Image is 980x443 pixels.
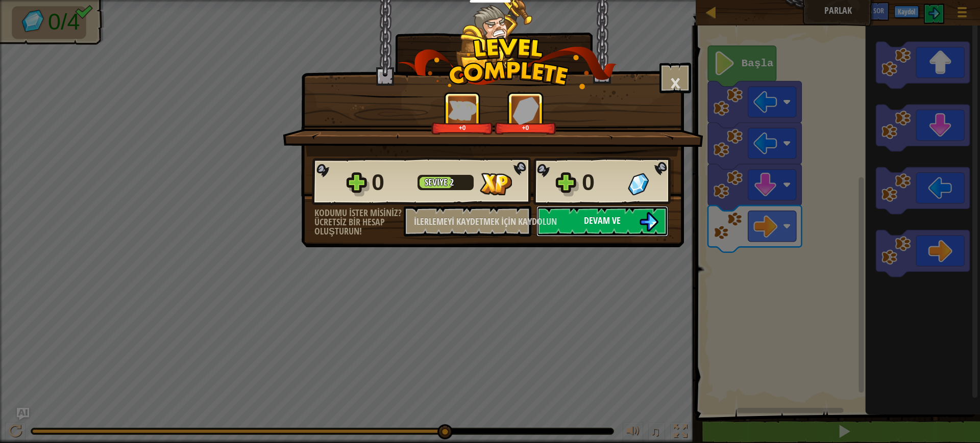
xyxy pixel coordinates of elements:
button: İlerlemeyi Kaydetmek için Kaydolun [404,206,531,237]
font: +0 [459,124,466,132]
img: level_complete.png [398,38,617,89]
font: Devam ve [584,214,621,227]
img: Devam ve [639,212,658,231]
font: İlerlemeyi Kaydetmek için Kaydolun [414,215,557,228]
font: 0 [372,169,384,195]
font: × [670,65,681,100]
font: 2 [450,176,454,189]
img: Kazanılan Taş [512,96,539,124]
font: Kodumu ister misiniz? Ücretsiz bir hesap oluşturun! [314,206,402,238]
img: Kazanılan XP [448,100,477,120]
font: 0 [582,169,595,195]
button: Devam ve [536,206,668,237]
img: Kazanılan Taş [628,173,649,195]
img: Kazanılan XP [480,173,512,195]
font: +0 [522,124,529,132]
font: Seviye [425,176,448,189]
